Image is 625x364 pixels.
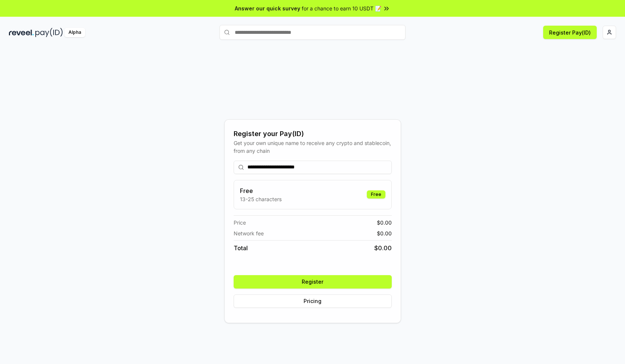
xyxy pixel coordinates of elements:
span: Answer our quick survey [235,4,300,12]
span: $ 0.00 [377,219,392,226]
div: Alpha [64,28,85,37]
div: Free [367,190,385,199]
span: Network fee [234,229,264,237]
div: Register your Pay(ID) [234,129,392,139]
span: Price [234,219,246,226]
button: Register [234,275,392,289]
span: Total [234,244,248,252]
button: Pricing [234,294,392,308]
button: Register Pay(ID) [543,26,597,39]
div: Get your own unique name to receive any crypto and stablecoin, from any chain [234,139,392,155]
p: 13-25 characters [240,195,282,203]
img: reveel_dark [9,28,34,37]
h3: Free [240,186,282,195]
span: for a chance to earn 10 USDT 📝 [302,4,381,12]
span: $ 0.00 [377,229,392,237]
img: pay_id [35,28,63,37]
span: $ 0.00 [374,244,392,252]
